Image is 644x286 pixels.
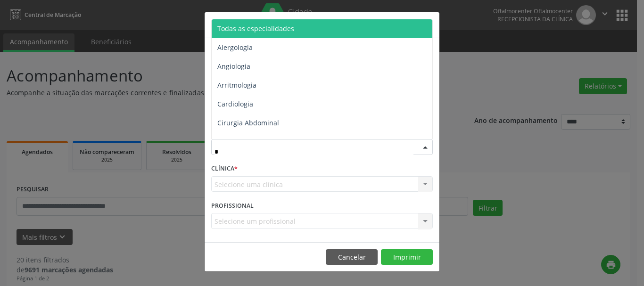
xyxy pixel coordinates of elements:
[217,81,256,90] span: Arritmologia
[381,249,433,265] button: Imprimir
[211,162,238,176] label: CLÍNICA
[217,43,253,52] span: Alergologia
[217,137,300,146] span: Cirurgia Cabeça e Pescoço
[217,24,294,33] span: Todas as especialidades
[217,99,253,108] span: Cardiologia
[217,118,279,127] span: Cirurgia Abdominal
[217,62,250,71] span: Angiologia
[326,249,378,265] button: Cancelar
[211,19,319,31] h5: Relatório de agendamentos
[421,12,439,35] button: Close
[211,198,254,213] label: PROFISSIONAL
